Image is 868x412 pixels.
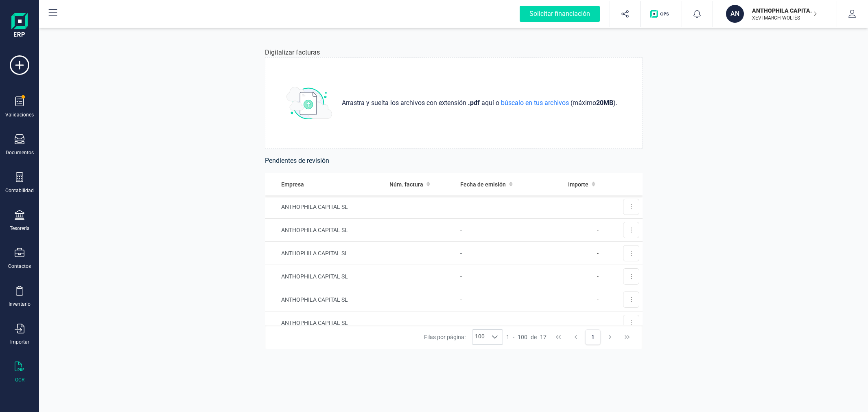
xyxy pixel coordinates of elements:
[650,10,672,18] img: Logo de OPS
[457,195,544,219] td: -
[10,225,30,232] div: Tesorería
[645,1,677,27] button: Logo de OPS
[15,377,24,383] div: OCR
[597,227,599,233] span: -
[472,330,487,344] span: 100
[265,242,386,265] td: ANTHOPHILA CAPITAL SL
[460,180,506,188] span: Fecha de emisión
[265,311,386,335] td: ANTHOPHILA CAPITAL SL
[597,296,599,303] span: -
[468,99,480,107] strong: .pdf
[726,5,744,23] div: AN
[286,87,332,119] img: subir_archivo
[5,187,34,194] div: Contabilidad
[5,112,34,118] div: Validaciones
[531,333,537,341] span: de
[596,99,613,107] strong: 20 MB
[518,333,527,341] span: 100
[265,195,386,219] td: ANTHOPHILA CAPITAL SL
[568,180,588,188] span: Importe
[457,311,544,335] td: -
[424,329,503,345] div: Filas por página:
[510,1,610,27] button: Solicitar financiación
[620,329,635,345] button: Last Page
[597,273,599,280] span: -
[265,155,643,167] h6: Pendientes de revisión
[585,329,601,345] button: Page 1
[457,265,544,288] td: -
[506,333,509,341] span: 1
[6,149,34,156] div: Documentos
[457,288,544,311] td: -
[597,250,599,256] span: -
[339,98,621,108] p: aquí o (máximo ) .
[499,99,571,107] span: búscalo en tus archivos
[597,204,599,210] span: -
[520,6,600,22] div: Solicitar financiación
[265,288,386,311] td: ANTHOPHILA CAPITAL SL
[506,333,547,341] div: -
[265,48,320,57] p: Digitalizar facturas
[281,180,304,188] span: Empresa
[9,301,31,307] div: Inventario
[457,242,544,265] td: -
[265,265,386,288] td: ANTHOPHILA CAPITAL SL
[752,7,817,15] p: ANTHOPHILA CAPITAL SL
[389,180,423,188] span: Núm. factura
[602,329,618,345] button: Next Page
[11,13,28,39] img: Logo Finanedi
[540,333,547,341] span: 17
[551,329,566,345] button: First Page
[265,219,386,242] td: ANTHOPHILA CAPITAL SL
[457,219,544,242] td: -
[8,263,31,270] div: Contactos
[568,329,584,345] button: Previous Page
[597,320,599,326] span: -
[10,339,29,345] div: Importar
[752,15,817,21] p: XEVI MARCH WOLTÉS
[342,98,468,108] span: Arrastra y suelta los archivos con extensión
[723,1,827,27] button: ANANTHOPHILA CAPITAL SLXEVI MARCH WOLTÉS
